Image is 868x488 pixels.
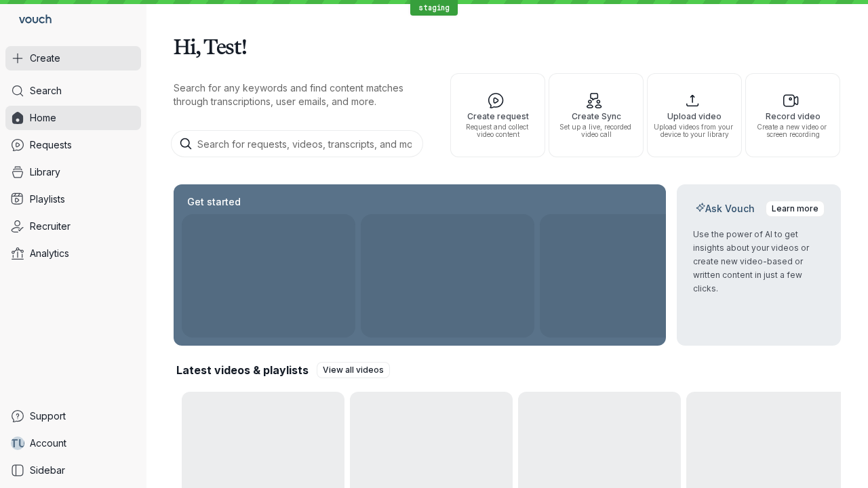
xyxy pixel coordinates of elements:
h2: Latest videos & playlists [176,363,309,378]
span: Library [30,165,60,179]
a: Requests [5,133,141,157]
a: Support [5,404,141,428]
span: Sidebar [30,464,65,477]
p: Search for any keywords and find content matches through transcriptions, user emails, and more. [174,81,426,108]
h1: Hi, Test! [174,27,841,65]
a: Learn more [766,201,825,217]
span: Playlists [30,192,65,206]
span: Create request [456,112,539,121]
span: View all videos [323,363,384,377]
p: Use the power of AI to get insights about your videos or create new video-based or written conten... [693,228,825,296]
span: Requests [30,138,72,152]
a: Search [5,79,141,103]
span: Home [30,111,56,125]
a: Home [5,106,141,130]
button: Record videoCreate a new video or screen recording [745,73,840,157]
span: Create [30,52,60,65]
a: View all videos [317,362,390,378]
a: Recruiter [5,214,141,239]
span: Record video [751,112,834,121]
a: Go to homepage [5,5,57,35]
span: Set up a live, recorded video call [555,123,637,138]
span: Upload video [653,112,736,121]
span: Recruiter [30,220,71,233]
h2: Ask Vouch [693,202,757,216]
a: Playlists [5,187,141,211]
span: T [10,436,18,450]
a: Library [5,160,141,184]
span: Create Sync [555,112,637,121]
a: Analytics [5,241,141,266]
span: U [18,436,26,450]
span: Upload videos from your device to your library [653,123,736,138]
input: Search for requests, videos, transcripts, and more... [171,130,423,157]
span: Account [30,436,66,450]
h2: Get started [184,195,243,209]
a: Sidebar [5,458,141,483]
button: Upload videoUpload videos from your device to your library [647,73,742,157]
span: Create a new video or screen recording [751,123,834,138]
span: Request and collect video content [456,123,539,138]
button: Create [5,46,141,70]
button: Create SyncSet up a live, recorded video call [549,73,644,157]
span: Analytics [30,247,69,260]
button: Create requestRequest and collect video content [450,73,545,157]
span: Learn more [772,202,818,216]
span: Search [30,84,62,98]
a: TUAccount [5,431,141,455]
span: Support [30,409,66,423]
